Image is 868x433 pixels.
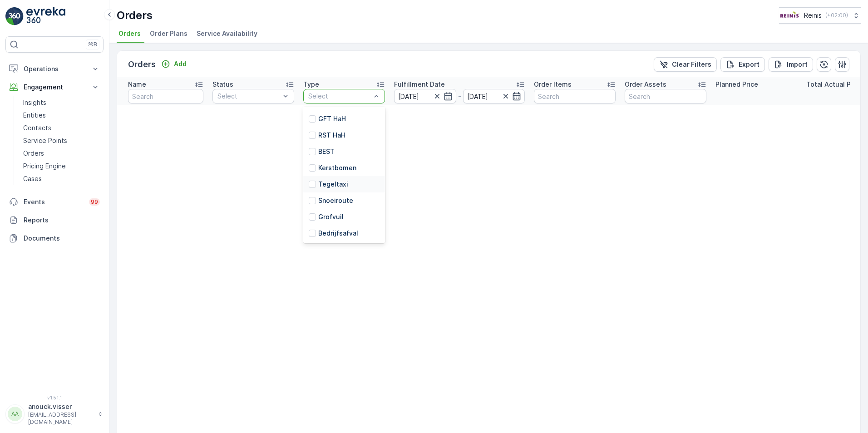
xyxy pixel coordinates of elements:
p: RST HaH [318,131,345,140]
input: Search [128,89,203,103]
img: logo_light-DOdMpM7g.png [26,7,65,25]
span: Order Plans [150,29,187,38]
p: Reinis [804,11,822,20]
p: Order Items [534,80,572,89]
a: Events99 [5,193,104,211]
p: Tegeltaxi [318,180,348,189]
p: Insights [23,98,46,107]
p: BEST [318,147,335,156]
p: Orders [23,149,44,158]
a: Reports [5,211,104,229]
p: Operations [24,64,85,74]
a: Documents [5,229,104,247]
p: Orders [128,58,156,71]
a: Pricing Engine [20,160,104,172]
span: v 1.51.1 [5,395,104,400]
button: Engagement [5,78,104,96]
p: anouck.visser [28,402,94,411]
input: dd/mm/yyyy [394,89,456,103]
p: Order Assets [625,80,666,89]
p: Pricing Engine [23,162,66,171]
input: dd/mm/yyyy [463,89,525,103]
p: ( +02:00 ) [825,12,848,19]
p: Engagement [24,83,85,92]
button: Clear Filters [654,57,717,72]
button: Import [769,57,813,72]
p: GFT HaH [318,114,346,123]
p: - [458,91,461,102]
p: Clear Filters [672,60,711,69]
a: Service Points [20,134,104,147]
p: Export [739,60,759,69]
p: Reports [24,216,100,225]
p: Name [128,80,146,89]
a: Contacts [20,122,104,134]
p: Documents [24,234,100,243]
span: Orders [118,29,141,38]
p: Total Actual Price [806,80,863,89]
img: logo [5,7,24,25]
p: Kerstbomen [318,163,356,172]
p: Entities [23,111,46,120]
div: AA [8,407,22,421]
a: Orders [20,147,104,160]
span: Service Availability [197,29,257,38]
button: Reinis(+02:00) [779,7,861,24]
p: Import [787,60,808,69]
p: Type [303,80,319,89]
a: Entities [20,109,104,122]
p: Fulfillment Date [394,80,445,89]
p: [EMAIL_ADDRESS][DOMAIN_NAME] [28,411,94,426]
p: Planned Price [715,80,758,89]
p: Events [24,197,84,207]
p: ⌘B [88,41,97,48]
p: Orders [117,8,153,23]
p: Snoeiroute [318,196,353,205]
p: Select [217,92,280,101]
a: Insights [20,96,104,109]
p: Bedrijfsafval [318,229,358,238]
input: Search [625,89,706,103]
p: Add [174,59,187,69]
button: AAanouck.visser[EMAIL_ADDRESS][DOMAIN_NAME] [5,402,104,426]
button: Export [720,57,765,72]
p: Grofvuil [318,212,344,221]
p: Contacts [23,123,51,133]
p: 99 [91,198,98,206]
p: Service Points [23,136,67,145]
img: Reinis-Logo-Vrijstaand_Tekengebied-1-copy2_aBO4n7j.png [779,10,800,20]
p: Cases [23,174,42,183]
button: Operations [5,60,104,78]
input: Search [534,89,616,103]
p: Select [308,92,371,101]
button: Add [158,59,190,69]
p: Status [212,80,233,89]
a: Cases [20,172,104,185]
